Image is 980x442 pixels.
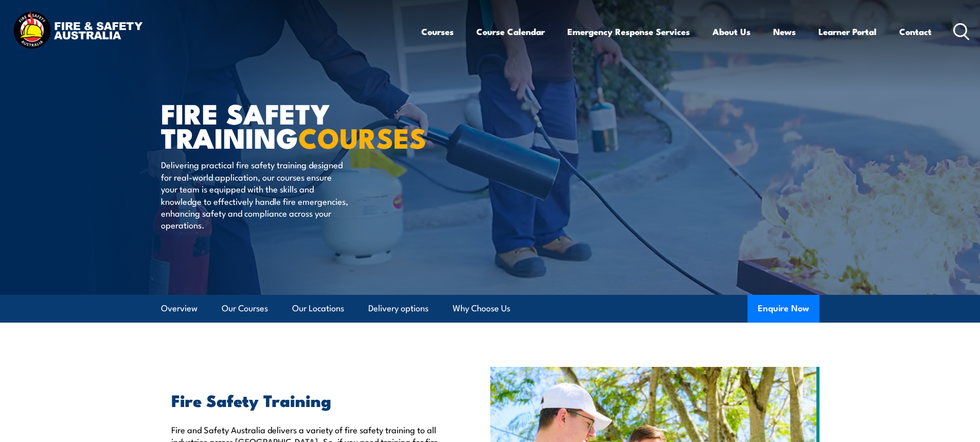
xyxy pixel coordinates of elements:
a: Why Choose Us [453,295,510,322]
a: Courses [421,18,454,45]
p: Delivering practical fire safety training designed for real-world application, our courses ensure... [161,158,349,231]
a: Our Courses [222,295,268,322]
a: Contact [899,18,932,45]
h1: FIRE SAFETY TRAINING [161,101,415,149]
a: News [773,18,796,45]
a: Delivery options [368,295,429,322]
button: Enquire Now [747,295,819,323]
a: Emergency Response Services [567,18,690,45]
h2: Fire Safety Training [171,393,443,407]
a: Our Locations [292,295,344,322]
a: About Us [712,18,751,45]
a: Learner Portal [818,18,877,45]
a: Course Calendar [476,18,545,45]
strong: COURSES [298,115,426,158]
a: Overview [161,295,198,322]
